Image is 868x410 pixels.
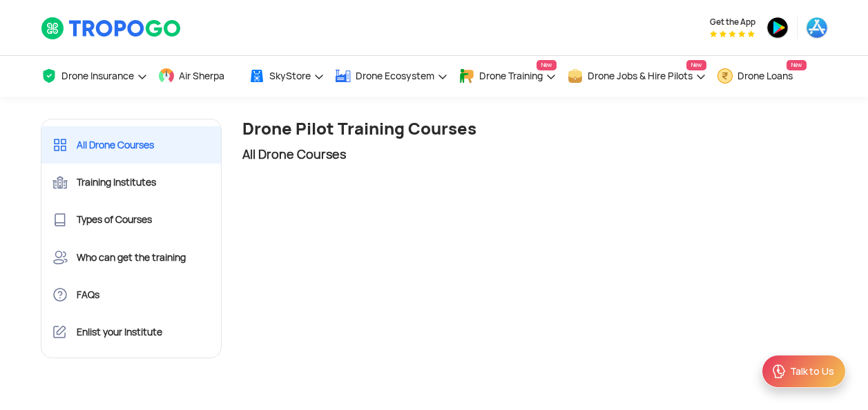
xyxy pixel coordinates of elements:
span: Drone Ecosystem [356,70,434,81]
a: Air Sherpa [158,56,238,97]
a: Drone TrainingNew [459,56,557,97]
a: FAQs [41,276,222,313]
a: Types of Courses [41,201,222,238]
a: Who can get the training [41,239,222,276]
span: SkyStore [269,70,311,81]
span: Drone Jobs & Hire Pilots [588,70,693,81]
a: Drone LoansNew [717,56,807,97]
a: Drone Jobs & Hire PilotsNew [567,56,706,97]
span: Air Sherpa [179,70,224,81]
div: Talk to Us [790,364,834,378]
span: Drone Loans [737,70,793,81]
span: Get the App [710,17,755,28]
a: All Drone Courses [41,126,222,164]
a: SkyStore [249,56,325,97]
img: ic_Support.svg [771,363,787,380]
a: Drone Insurance [41,56,148,97]
a: Drone Ecosystem [335,56,448,97]
h1: Drone Pilot Training Courses [242,119,828,139]
span: Drone Insurance [61,70,134,81]
img: App Raking [710,30,755,37]
img: TropoGo Logo [41,17,182,40]
a: Enlist your Institute [41,313,222,351]
h2: All Drone Courses [242,144,828,164]
span: New [537,60,557,70]
span: New [686,60,706,70]
img: ic_appstore.png [806,17,828,39]
span: New [787,60,807,70]
span: Drone Training [479,70,543,81]
a: Training Institutes [41,164,222,201]
img: ic_playstore.png [766,17,789,39]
